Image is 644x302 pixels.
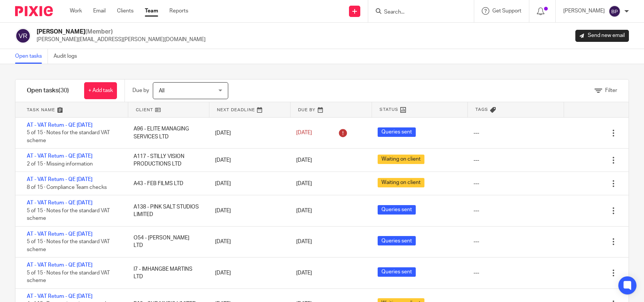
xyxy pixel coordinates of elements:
div: O54 - [PERSON_NAME] LTD [126,230,207,253]
span: (Member) [85,29,113,35]
span: (30) [58,87,69,94]
a: AT - VAT Return - QE [DATE] [27,231,92,237]
span: Status [380,106,398,113]
div: I7 - IMHANGBE MARTINS LTD [126,262,207,285]
span: [DATE] [296,239,312,244]
span: Queries sent [378,127,416,137]
span: [DATE] [296,208,312,213]
span: 5 of 15 · Notes for the standard VAT scheme [27,239,110,252]
a: Team [145,7,158,15]
a: Reports [169,7,188,15]
div: --- [473,180,479,187]
a: AT - VAT Return - QE [DATE] [27,123,92,128]
div: --- [473,129,479,137]
span: [DATE] [296,158,312,163]
div: A138 - PINK SALT STUDIOS LIMITED [126,199,207,222]
a: Email [93,7,106,15]
div: --- [473,156,479,164]
a: AT - VAT Return - QE [DATE] [27,177,92,182]
a: AT - VAT Return - QE [DATE] [27,200,92,205]
a: Clients [117,7,134,15]
div: A96 - ELITE MANAGING SERVICES LTD [126,121,207,144]
span: [DATE] [296,181,312,186]
span: 8 of 15 · Compliance Team checks [27,185,107,190]
span: Queries sent [378,267,416,277]
p: [PERSON_NAME] [563,7,605,15]
h1: Open tasks [27,87,69,95]
a: AT - VAT Return - QE [DATE] [27,153,92,159]
div: [DATE] [207,153,289,168]
span: All [159,88,164,94]
a: Audit logs [54,49,83,64]
div: A117 - STILLY VISION PRODUCTIONS LTD [126,149,207,172]
div: [DATE] [207,176,289,191]
span: [DATE] [296,270,312,276]
a: + Add task [84,82,117,99]
div: [DATE] [207,234,289,249]
div: --- [473,207,479,215]
input: Search [383,9,451,16]
div: [DATE] [207,126,289,141]
a: Send new email [575,30,629,42]
span: Waiting on client [378,155,424,164]
div: A43 - FEB FILMS LTD [126,176,207,191]
a: AT - VAT Return - QE [DATE] [27,294,92,299]
span: Queries sent [378,205,416,215]
span: Filter [605,88,617,93]
a: Open tasks [15,49,48,64]
span: 5 of 15 · Notes for the standard VAT scheme [27,130,110,144]
span: Waiting on client [378,178,424,187]
a: Work [70,7,82,15]
span: 2 of 15 · Missing information [27,161,93,167]
img: Pixie [15,6,53,16]
p: [PERSON_NAME][EMAIL_ADDRESS][PERSON_NAME][DOMAIN_NAME] [37,36,206,43]
span: Queries sent [378,236,416,245]
h2: [PERSON_NAME] [37,28,206,36]
p: Due by [132,87,149,94]
div: --- [473,269,479,277]
a: AT - VAT Return - QE [DATE] [27,262,92,268]
img: svg%3E [15,28,31,44]
span: [DATE] [296,130,312,136]
span: Tags [475,106,488,113]
img: svg%3E [609,5,621,17]
div: [DATE] [207,265,289,281]
div: --- [473,238,479,245]
div: [DATE] [207,203,289,218]
span: Get Support [492,8,521,14]
span: 5 of 15 · Notes for the standard VAT scheme [27,208,110,221]
span: 5 of 15 · Notes for the standard VAT scheme [27,270,110,284]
